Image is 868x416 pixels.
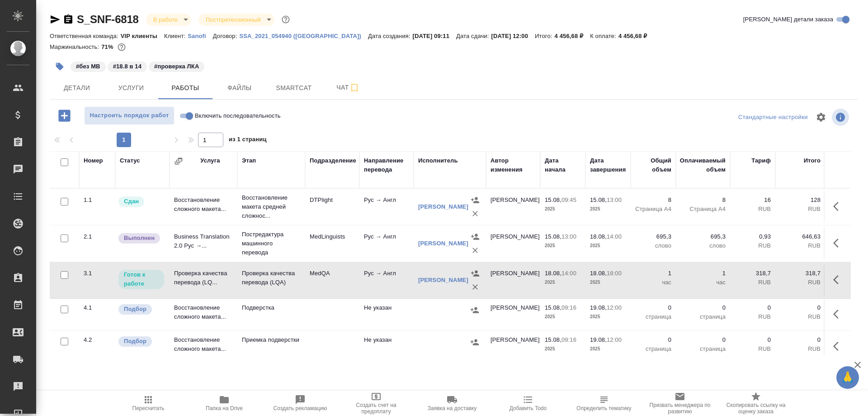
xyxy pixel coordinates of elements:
[590,312,626,321] p: 2025
[120,156,140,165] div: Статус
[735,269,771,278] p: 318,7
[468,230,482,244] button: Назначить
[545,344,581,354] p: 2025
[359,191,414,223] td: Рус → Англ
[170,264,237,296] td: Проверка качества перевода (LQ...
[590,205,626,214] p: 2025
[780,269,821,278] p: 318,7
[545,241,581,250] p: 2025
[359,299,414,330] td: Не указан
[561,196,576,203] p: 09:45
[76,62,100,71] p: #без МВ
[590,241,626,250] p: 2025
[590,33,618,39] p: К оплате:
[107,62,148,70] span: 18.8 в 14
[545,336,561,343] p: 15.08,
[242,156,256,165] div: Этап
[780,241,821,250] p: RUB
[680,205,726,214] p: Страница А4
[780,312,821,321] p: RUB
[680,312,726,321] p: страница
[468,207,482,220] button: Удалить
[486,264,540,296] td: [PERSON_NAME]
[170,228,237,259] td: Business Translation 2.0 Рус →...
[486,331,540,363] td: [PERSON_NAME]
[751,156,771,165] div: Тариф
[272,82,316,94] span: Smartcat
[780,232,821,241] p: 646,63
[635,344,671,354] p: страница
[561,304,576,311] p: 09:16
[680,196,726,205] p: 8
[50,43,101,50] p: Маржинальность:
[545,312,581,321] p: 2025
[780,303,821,312] p: 0
[242,230,301,257] p: Постредактура машинного перевода
[63,14,74,25] button: Скопировать ссылку
[84,269,111,278] div: 3.1
[118,196,165,208] div: Менеджер проверил работу исполнителя, передает ее на следующий этап
[635,196,671,205] p: 8
[680,241,726,250] p: слово
[468,280,482,294] button: Удалить
[680,335,726,344] p: 0
[364,156,409,174] div: Направление перевода
[50,14,61,25] button: Скопировать ссылку для ЯМессенджера
[680,303,726,312] p: 0
[213,33,240,39] p: Договор:
[242,193,301,220] p: Восстановление макета средней сложнос...
[735,196,771,205] p: 16
[154,62,199,71] p: #проверка ЛКА
[590,156,626,174] div: Дата завершения
[468,335,481,349] button: Назначить
[124,337,146,346] p: Подбор
[52,106,77,125] button: Добавить работу
[780,335,821,344] p: 0
[412,33,456,39] p: [DATE] 09:11
[50,33,121,39] p: Ответственная команда:
[680,156,726,174] div: Оплачиваемый объем
[418,156,458,165] div: Исполнитель
[680,278,726,287] p: час
[735,303,771,312] p: 0
[535,33,554,39] p: Итого:
[242,335,301,344] p: Приемка подверстки
[590,336,607,343] p: 19.08,
[555,33,590,39] p: 4 456,68 ₽
[84,106,175,125] button: Настроить порядок работ
[590,304,607,311] p: 19.08,
[418,240,468,247] a: [PERSON_NAME]
[735,205,771,214] p: RUB
[635,303,671,312] p: 0
[118,335,165,348] div: Можно подбирать исполнителей
[635,156,671,174] div: Общий объем
[635,278,671,287] p: час
[239,33,368,39] p: SSA_2021_054940 ([GEOGRAPHIC_DATA])
[635,335,671,344] p: 0
[545,270,561,277] p: 18.08,
[735,241,771,250] p: RUB
[170,299,237,330] td: Восстановление сложного макета...
[680,269,726,278] p: 1
[77,13,139,25] a: S_SNF-6818
[280,14,292,25] button: Доп статусы указывают на важность/срочность заказа
[146,14,191,26] div: В работе
[84,156,103,165] div: Номер
[810,106,832,128] span: Настроить таблицу
[635,312,671,321] p: страница
[743,15,833,24] span: [PERSON_NAME] детали заказа
[101,43,115,50] p: 71%
[84,335,111,344] div: 4.2
[118,303,165,316] div: Можно подбирать исполнителей
[84,232,111,241] div: 2.1
[545,156,581,174] div: Дата начала
[124,234,155,243] p: Выполнен
[561,336,576,343] p: 09:16
[55,82,99,94] span: Детали
[89,110,170,121] span: Настроить порядок работ
[124,270,159,288] p: Готов к работе
[368,33,412,39] p: Дата создания:
[735,344,771,354] p: RUB
[84,303,111,312] div: 4.1
[545,233,561,240] p: 15.08,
